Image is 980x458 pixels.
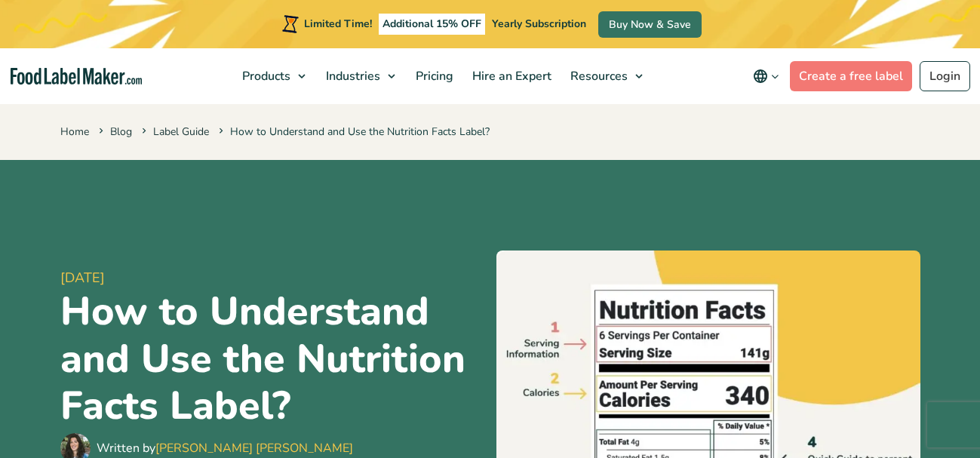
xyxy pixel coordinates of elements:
[60,268,484,288] span: [DATE]
[304,17,372,31] span: Limited Time!
[492,17,586,31] span: Yearly Subscription
[60,124,89,139] a: Home
[566,68,629,85] span: Resources
[238,68,292,85] span: Products
[317,48,403,104] a: Industries
[233,48,313,104] a: Products
[463,48,558,104] a: Hire an Expert
[411,68,455,85] span: Pricing
[110,124,132,139] a: Blog
[920,61,970,91] a: Login
[321,68,382,85] span: Industries
[468,68,553,85] span: Hire an Expert
[216,124,490,139] span: How to Understand and Use the Nutrition Facts Label?
[60,288,484,429] h1: How to Understand and Use the Nutrition Facts Label?
[407,48,459,104] a: Pricing
[561,48,650,104] a: Resources
[379,14,485,35] span: Additional 15% OFF
[790,61,912,91] a: Create a free label
[598,11,702,38] a: Buy Now & Save
[155,440,353,456] a: [PERSON_NAME] [PERSON_NAME]
[153,124,209,139] a: Label Guide
[97,439,353,457] div: Written by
